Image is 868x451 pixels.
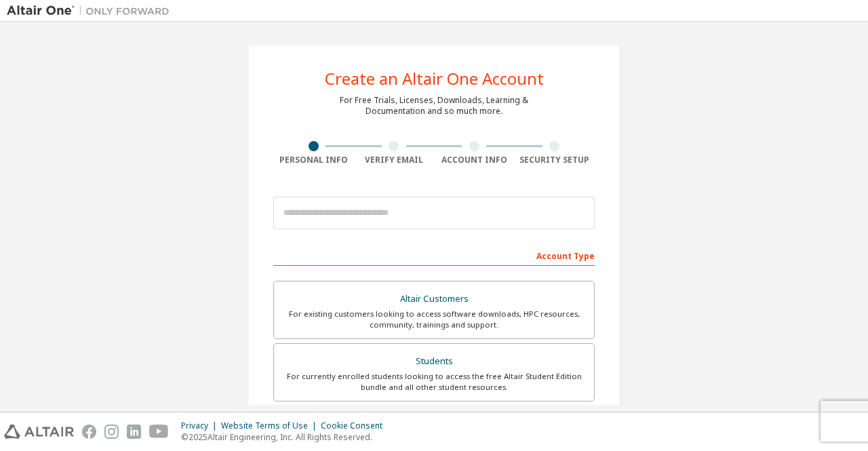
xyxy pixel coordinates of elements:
[282,290,586,309] div: Altair Customers
[82,425,96,439] img: facebook.svg
[127,425,141,439] img: linkedin.svg
[181,420,221,431] div: Privacy
[181,431,391,443] p: © 2025 Altair Engineering, Inc. All Rights Reserved.
[354,155,435,165] div: Verify Email
[325,71,544,87] div: Create an Altair One Account
[273,155,354,165] div: Personal Info
[321,420,391,431] div: Cookie Consent
[282,309,586,330] div: For existing customers looking to access software downloads, HPC resources, community, trainings ...
[7,4,176,18] img: Altair One
[4,425,74,439] img: altair_logo.svg
[515,155,595,165] div: Security Setup
[104,425,119,439] img: instagram.svg
[434,155,515,165] div: Account Info
[340,95,528,117] div: For Free Trials, Licenses, Downloads, Learning & Documentation and so much more.
[282,371,586,393] div: For currently enrolled students looking to access the free Altair Student Edition bundle and all ...
[221,420,321,431] div: Website Terms of Use
[273,244,595,266] div: Account Type
[282,352,586,371] div: Students
[149,425,169,439] img: youtube.svg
